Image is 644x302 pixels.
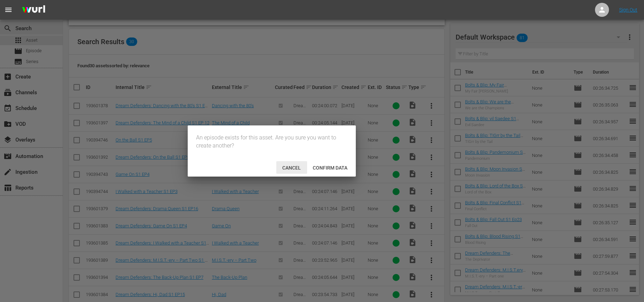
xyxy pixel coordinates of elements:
button: Confirm data [307,161,353,174]
span: Confirm data [307,165,353,171]
img: ans4CAIJ8jUAAAAAAAAAAAAAAAAAAAAAAAAgQb4GAAAAAAAAAAAAAAAAAAAAAAAAJMjXAAAAAAAAAAAAAAAAAAAAAAAAgAT5G... [17,2,50,18]
span: Cancel [277,165,306,171]
div: An episode exists for this asset. Are you sure you want to create another? [188,125,356,158]
a: Sign Out [619,7,637,13]
button: Cancel [276,161,307,174]
span: menu [4,6,13,14]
